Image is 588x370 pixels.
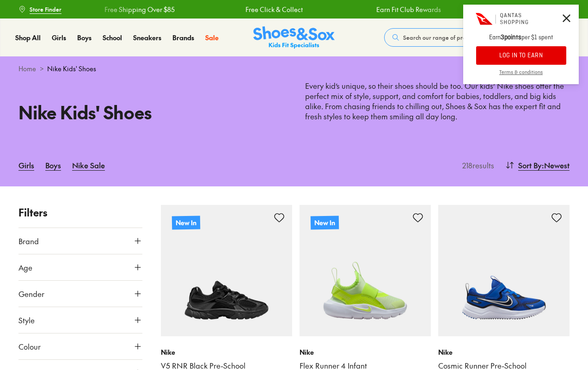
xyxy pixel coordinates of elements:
[18,254,142,280] button: Age
[15,33,41,43] a: Shop All
[77,33,92,43] a: Boys
[438,347,570,357] p: Nike
[15,33,41,42] span: Shop All
[103,33,122,43] a: School
[253,26,335,49] img: SNS_Logo_Responsive.svg
[133,33,161,43] a: Sneakers
[18,99,283,125] h1: Nike Kids' Shoes
[18,64,36,74] a: Home
[376,5,441,14] a: Earn Fit Club Rewards
[205,33,219,42] span: Sale
[52,33,66,43] a: Girls
[18,205,142,220] p: Filters
[305,81,570,122] p: Every kid’s unique, so their shoes should be too. Our kids’ Nike shoes offer the perfect mix of s...
[18,288,44,299] span: Gender
[172,33,194,42] span: Brands
[253,26,335,49] a: Shoes & Sox
[463,33,579,46] p: Earn per $1 spent
[45,155,61,175] a: Boys
[18,262,32,273] span: Age
[205,33,219,43] a: Sale
[52,33,66,42] span: Girls
[311,216,339,229] p: New In
[18,314,35,326] span: Style
[18,228,142,254] button: Brand
[518,160,542,171] span: Sort By
[490,1,570,18] a: Book a FREE Expert Fitting
[18,235,39,247] span: Brand
[542,160,570,171] span: : Newest
[104,5,174,14] a: Free Shipping Over $85
[459,160,494,171] p: 218 results
[30,5,61,13] span: Store Finder
[161,347,292,357] p: Nike
[18,1,61,18] a: Store Finder
[384,28,517,47] button: Search our range of products
[103,33,122,42] span: School
[245,5,302,14] a: Free Click & Collect
[18,155,34,175] a: Girls
[18,333,142,359] button: Colour
[18,64,570,74] div: >
[505,155,570,175] button: Sort By:Newest
[300,205,431,336] a: New In
[72,155,105,175] a: Nike Sale
[501,33,521,42] strong: 3 points
[172,33,194,43] a: Brands
[47,64,96,74] span: Nike Kids' Shoes
[463,69,579,84] a: Terms & conditions
[403,33,479,42] span: Search our range of products
[161,205,292,336] a: New In
[172,216,200,229] p: New In
[18,341,41,352] span: Colour
[18,281,142,307] button: Gender
[476,46,566,65] button: LOG IN TO EARN
[77,33,92,42] span: Boys
[133,33,161,42] span: Sneakers
[300,347,431,357] p: Nike
[18,307,142,333] button: Style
